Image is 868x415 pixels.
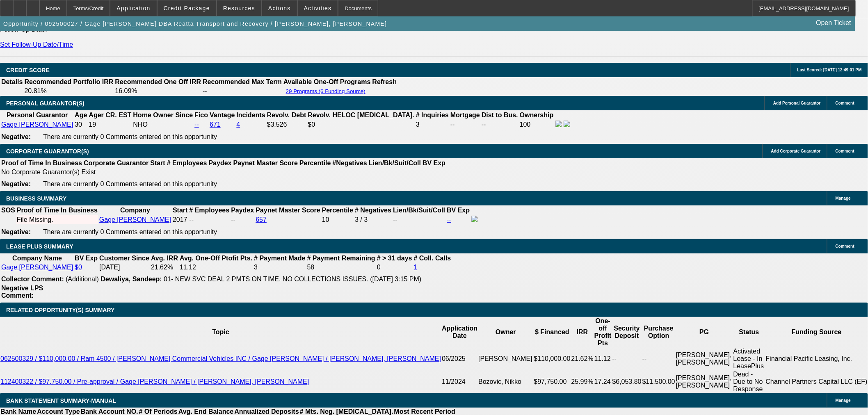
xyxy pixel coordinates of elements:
[43,133,217,140] span: There are currently 0 Comments entered on this opportunity
[733,317,765,347] th: Status
[164,5,210,11] span: Credit Package
[333,160,368,166] b: #Negatives
[151,263,178,271] td: 21.62%
[733,347,765,370] td: Activated Lease - In LeasePlus
[6,307,114,313] span: RELATED OPPORTUNITY(S) SUMMARY
[298,0,338,16] button: Activities
[471,216,478,222] img: facebook-icon.png
[414,255,451,262] b: # Coll. Calls
[1,276,64,283] b: Collector Comment:
[307,255,375,262] b: # Payment Remaining
[6,148,89,155] span: CORPORATE GUARANTOR(S)
[223,5,255,11] span: Resources
[836,244,854,249] span: Comment
[114,78,201,86] th: Recommended One Off IRR
[478,317,533,347] th: Owner
[355,216,391,223] div: 3 / 3
[179,263,253,271] td: 11.12
[231,215,254,224] td: --
[120,207,150,214] b: Company
[612,317,642,347] th: Security Deposit
[217,0,261,16] button: Resources
[167,160,207,166] b: # Employees
[0,355,441,362] a: 062500329 / $110,000.00 / Ram 4500 / [PERSON_NAME] Commercial Vehicles INC / Gage [PERSON_NAME] /...
[447,207,470,214] b: BV Exp
[571,370,594,393] td: 25.99%
[202,87,282,95] td: --
[6,243,73,250] span: LEASE PLUS SUMMARY
[89,112,131,119] b: Ager CR. EST
[836,101,854,105] span: Comment
[1,133,31,140] b: Negative:
[194,121,199,128] a: --
[836,398,851,403] span: Manage
[151,255,178,262] b: Avg. IRR
[237,121,240,128] a: 4
[642,347,676,370] td: --
[6,397,116,404] span: BANK STATEMENT SUMMARY-MANUAL
[534,347,571,370] td: $110,000.00
[534,370,571,393] td: $97,750.00
[132,120,193,129] td: NHO
[75,112,87,119] b: Age
[233,160,298,166] b: Paynet Master Score
[0,378,309,385] a: 112400322 / $97,750.00 / Pre-approval / Gage [PERSON_NAME] / [PERSON_NAME], [PERSON_NAME]
[202,78,282,86] th: Recommended Max Term
[12,255,62,262] b: Company Name
[555,121,562,127] img: facebook-icon.png
[564,121,570,127] img: linkedin-icon.png
[307,263,376,271] td: 58
[612,347,642,370] td: --
[447,216,451,223] a: --
[194,112,208,119] b: Fico
[172,215,188,224] td: 2017
[283,78,371,86] th: Available One-Off Programs
[262,0,297,16] button: Actions
[231,207,254,214] b: Paydex
[210,112,235,119] b: Vantage
[283,88,368,95] button: 29 Programs (6 Funding Source)
[110,0,156,16] button: Application
[99,263,150,271] td: [DATE]
[256,216,267,223] a: 657
[43,180,217,187] span: There are currently 0 Comments entered on this opportunity
[84,160,148,166] b: Corporate Guarantor
[520,112,554,119] b: Ownership
[1,264,73,271] a: Gage [PERSON_NAME]
[66,276,99,283] span: (Additional)
[173,207,187,214] b: Start
[116,5,150,11] span: Application
[99,255,149,262] b: Customer Since
[24,78,114,86] th: Recommended Portfolio IRR
[190,207,230,214] b: # Employees
[733,370,765,393] td: Dead - Due to No Response
[101,276,162,283] b: Dewaliya, Sandeep:
[369,160,421,166] b: Lien/Bk/Suit/Coll
[534,317,571,347] th: $ Financed
[393,215,445,224] td: --
[423,160,445,166] b: BV Exp
[6,195,66,202] span: BUSINESS SUMMARY
[299,160,331,166] b: Percentile
[75,264,82,271] a: $0
[813,16,854,30] a: Open Ticket
[571,317,594,347] th: IRR
[676,370,733,393] td: [PERSON_NAME], [PERSON_NAME]
[773,101,821,105] span: Add Personal Guarantor
[594,370,612,393] td: 17.24
[43,228,217,235] span: There are currently 0 Comments entered on this opportunity
[594,347,612,370] td: 11.12
[372,78,397,86] th: Refresh
[519,120,554,129] td: 100
[481,120,519,129] td: --
[642,370,676,393] td: $11,500.00
[237,112,265,119] b: Incidents
[210,121,221,128] a: 671
[1,206,16,214] th: SOS
[482,112,518,119] b: Dist to Bus.
[765,317,868,347] th: Funding Source
[1,159,82,167] th: Proof of Time In Business
[267,112,306,119] b: Revolv. Debt
[114,87,201,95] td: 16.09%
[836,196,851,201] span: Manage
